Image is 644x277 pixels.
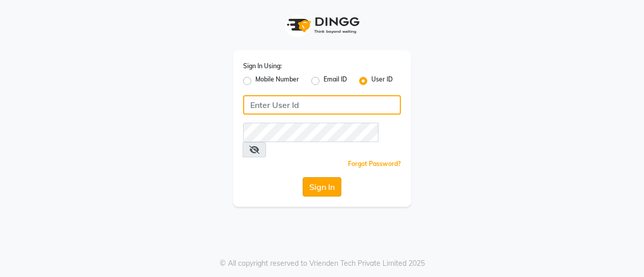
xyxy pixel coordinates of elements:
[324,75,347,87] label: Email ID
[255,75,299,87] label: Mobile Number
[243,95,401,115] input: Username
[243,62,282,71] label: Sign In Using:
[303,177,341,197] button: Sign In
[243,123,378,142] input: Username
[281,10,363,40] img: logo1.svg
[371,75,393,87] label: User ID
[348,160,401,168] a: Forgot Password?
